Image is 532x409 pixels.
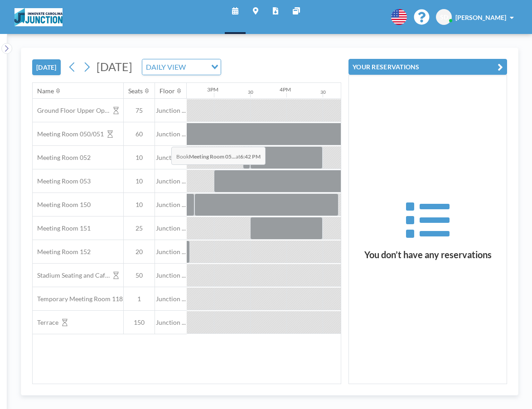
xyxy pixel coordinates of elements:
span: Junction ... [155,177,187,185]
span: Junction ... [155,271,187,279]
span: Temporary Meeting Room 118 [33,295,123,303]
span: Junction ... [155,224,187,232]
span: 10 [124,201,155,209]
div: 30 [248,89,253,95]
div: 4PM [280,86,291,93]
span: 10 [124,154,155,162]
span: 50 [124,271,155,279]
span: Junction ... [155,248,187,256]
span: 75 [124,106,155,115]
div: 3PM [207,86,218,93]
div: Floor [160,87,175,95]
span: Meeting Room 053 [33,177,91,185]
span: Meeting Room 152 [33,248,91,256]
span: [PERSON_NAME] [455,14,506,21]
b: Meeting Room 05... [189,153,236,160]
span: Junction ... [155,154,187,162]
h3: You don’t have any reservations [349,249,507,260]
button: [DATE] [32,59,61,75]
span: Meeting Room 050/051 [33,130,104,138]
span: Ground Floor Upper Open Area [33,106,110,115]
span: Junction ... [155,130,187,138]
span: Book at [171,147,266,165]
span: [DATE] [97,60,132,73]
div: 30 [320,89,326,95]
div: Name [37,87,54,95]
span: Junction ... [155,295,187,303]
span: Meeting Room 150 [33,201,91,209]
img: organization-logo [15,8,63,26]
span: 10 [124,177,155,185]
span: 150 [124,318,155,327]
span: 1 [124,295,155,303]
input: Search for option [189,61,206,73]
b: 6:42 PM [240,153,261,160]
span: 20 [124,248,155,256]
span: Stadium Seating and Cafe area [33,271,110,279]
div: Search for option [142,59,221,75]
span: 25 [124,224,155,232]
span: 60 [124,130,155,138]
span: DAILY VIEW [144,61,188,73]
button: YOUR RESERVATIONS [348,59,507,75]
span: Junction ... [155,106,187,115]
span: SD [440,13,448,21]
span: Junction ... [155,201,187,209]
span: Junction ... [155,318,187,327]
span: Meeting Room 151 [33,224,91,232]
span: Meeting Room 052 [33,154,91,162]
span: Terrace [33,318,58,327]
div: Seats [128,87,143,95]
